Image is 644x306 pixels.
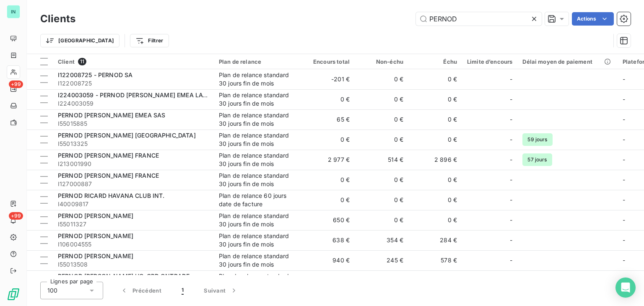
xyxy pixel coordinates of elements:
span: - [623,236,625,244]
span: I122008725 [58,79,209,88]
td: 2 977 € [301,150,355,170]
td: 0 € [408,270,462,290]
td: 0 € [408,69,462,89]
td: 0 € [301,170,355,190]
span: - [510,236,512,244]
td: 354 € [355,230,408,250]
span: PERNOD RICARD HAVANA CLUB INT. [58,192,165,199]
span: - [510,256,512,265]
span: - [510,196,512,204]
span: 1 [182,286,184,295]
span: - [623,136,625,143]
td: 514 € [355,150,408,170]
td: 578 € [408,250,462,270]
span: PERNOD [PERSON_NAME] [58,212,133,219]
td: 0 € [355,89,408,109]
span: PERNOD [PERSON_NAME] [GEOGRAPHIC_DATA] [58,132,196,139]
span: I224003059 - PERNOD [PERSON_NAME] EMEA LATAM [58,91,216,99]
span: +99 [9,212,23,220]
td: 940 € [301,250,355,270]
td: 0 € [355,130,408,150]
div: Non-échu [360,58,403,65]
div: Échu [413,58,457,65]
td: 0 € [355,190,408,210]
span: I55011327 [58,220,209,228]
td: 0 € [408,210,462,230]
td: 650 € [301,210,355,230]
div: Plan de relance standard 30 jours fin de mois [219,232,296,249]
span: I55013325 [58,140,209,148]
td: 2 896 € [408,150,462,170]
button: Filtrer [130,34,169,47]
span: I213001990 [58,160,209,168]
input: Rechercher [416,12,542,26]
span: 11 [78,58,86,65]
td: 0 € [408,109,462,130]
td: 0 € [301,190,355,210]
span: PERNOD [PERSON_NAME] FRANCE [58,152,159,159]
div: Plan de relance standard 30 jours fin de mois [219,171,296,188]
td: 0 € [408,89,462,109]
button: Suivant [194,282,248,299]
span: - [623,75,625,83]
span: I55015885 [58,119,209,128]
button: Actions [572,12,614,26]
span: PERNOD [PERSON_NAME] [58,232,133,239]
span: - [510,115,512,124]
td: -201 € [301,69,355,89]
div: IN [7,5,20,18]
td: 245 € [355,250,408,270]
span: - [623,116,625,123]
td: 0 € [301,89,355,109]
span: - [623,96,625,103]
h3: Clients [40,11,75,26]
span: I55013508 [58,260,209,269]
button: 1 [171,282,194,299]
span: I122008725 - PERNOD SA [58,71,132,78]
span: - [510,216,512,224]
td: 0 € [301,130,355,150]
span: I40009817 [58,200,209,208]
span: I106004555 [58,240,209,249]
span: I127000887 [58,180,209,188]
span: - [510,75,512,83]
img: Logo LeanPay [7,288,20,301]
div: Plan de relance standard 30 jours fin de mois [219,252,296,269]
span: - [623,257,625,264]
td: 0 € [301,270,355,290]
div: Plan de relance standard 30 jours fin de mois [219,131,296,148]
td: 0 € [408,130,462,150]
span: - [510,95,512,104]
span: PERNOD [PERSON_NAME] FRANCE [58,172,159,179]
td: 0 € [355,270,408,290]
div: Plan de relance standard 30 jours fin de mois [219,91,296,108]
a: +99 [7,82,20,96]
span: 57 jours [522,153,552,166]
td: 0 € [355,210,408,230]
span: - [510,135,512,144]
div: Limite d’encours [467,58,512,65]
td: 0 € [408,170,462,190]
span: PERNOD [PERSON_NAME] EMEA SAS [58,112,165,119]
span: - [510,156,512,164]
span: 59 jours [522,133,552,146]
div: Plan de relance standard 30 jours fin de mois [219,151,296,168]
td: 0 € [355,109,408,130]
span: - [623,196,625,203]
span: +99 [9,80,23,88]
div: Plan de relance standard 30 jours fin de mois [219,212,296,228]
span: PERNOD [PERSON_NAME] HQ-GBD ONTRADE [58,272,190,280]
div: Délai moyen de paiement [522,58,612,65]
span: Client [58,58,75,65]
td: 284 € [408,230,462,250]
span: I224003059 [58,99,209,108]
span: PERNOD [PERSON_NAME] [58,252,133,259]
div: Encours total [306,58,350,65]
span: 100 [47,286,57,295]
div: Plan de relance 60 jours date de facture [219,192,296,208]
span: - [623,216,625,223]
button: Précédent [110,282,171,299]
td: 0 € [408,190,462,210]
span: - [623,176,625,183]
td: 638 € [301,230,355,250]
